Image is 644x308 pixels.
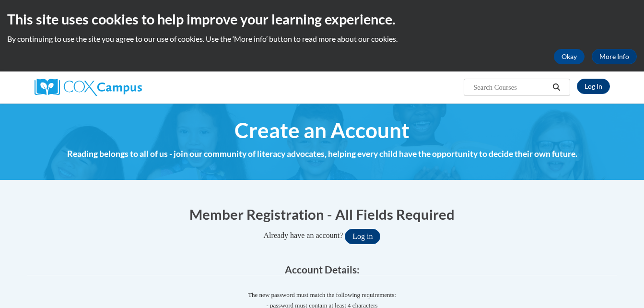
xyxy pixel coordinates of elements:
h4: Reading belongs to all of us - join our community of literacy advocates, helping every child have... [27,148,617,160]
p: By continuing to use the site you agree to our use of cookies. Use the ‘More info’ button to read... [7,34,637,44]
a: Log In [577,79,610,94]
input: Search Courses [472,82,549,93]
span: Already have an account? [264,231,343,239]
span: Account Details: [285,263,360,275]
h2: This site uses cookies to help improve your learning experience. [7,10,637,29]
button: Log in [345,229,380,244]
button: Okay [554,49,585,64]
h1: Member Registration - All Fields Required [27,204,617,224]
img: Cox Campus [35,79,142,96]
a: More Info [592,49,637,64]
span: The new password must match the following requirements: [248,291,396,298]
button: Search [549,82,563,93]
span: Create an Account [234,118,410,143]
